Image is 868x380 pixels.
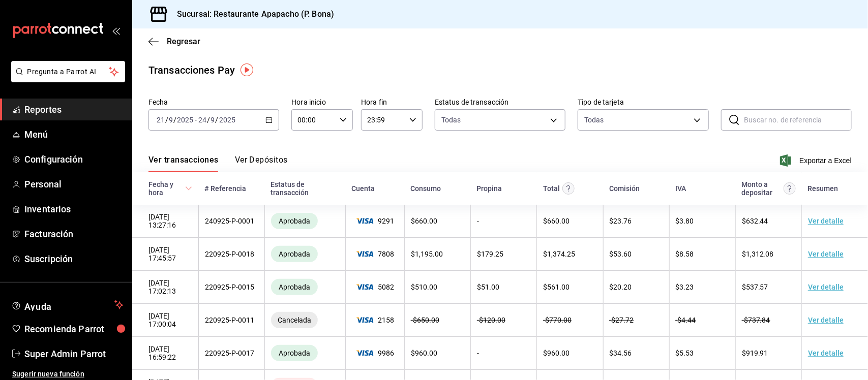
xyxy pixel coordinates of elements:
span: Pregunta a Parrot AI [27,67,109,77]
div: Fecha y hora [148,180,183,197]
span: $ 3.80 [676,217,694,225]
span: Sugerir nueva función [12,369,124,379]
td: [DATE] 13:27:16 [132,205,198,238]
div: Transacciones cobradas de manera exitosa. [271,246,318,262]
label: Hora inicio [291,99,353,106]
input: ---- [219,116,236,124]
div: Consumo [410,184,441,193]
input: -- [211,116,216,124]
span: / [207,116,210,124]
span: Suscripción [24,252,124,266]
label: Tipo de tarjeta [578,99,708,106]
span: $ 179.25 [477,250,503,258]
input: ---- [176,116,194,124]
label: Fecha [148,99,279,106]
span: Facturación [24,227,124,241]
span: - $ 737.84 [742,316,770,324]
input: -- [168,116,173,124]
span: - $ 650.00 [411,316,439,324]
svg: Este monto equivale al total pagado por el comensal antes de aplicar Comisión e IVA. [562,182,575,195]
span: Aprobada [275,217,314,225]
label: Hora fin [361,99,423,106]
h3: Sucursal: Restaurante Apapacho (P. Bona) [169,8,334,20]
span: $ 960.00 [411,349,437,357]
td: [DATE] 17:00:04 [132,304,198,337]
div: Transacciones Pay [148,62,235,78]
div: Transacciones canceladas por un usuario desde la terminal o el punto de venta. El monto total se ... [271,312,318,328]
input: -- [198,116,207,124]
span: $ 1,374.25 [543,250,575,258]
div: # Referencia [204,184,246,193]
td: [DATE] 17:02:13 [132,271,198,304]
div: Todas [584,115,604,125]
span: $ 53.60 [610,250,632,258]
span: Menú [24,128,124,141]
td: 220925-P-0018 [198,238,264,271]
div: Comisión [609,184,640,193]
span: 5082 [352,283,398,291]
span: 9291 [352,217,398,225]
span: - [195,116,197,124]
span: $ 510.00 [411,283,437,291]
label: Estatus de transacción [435,99,565,106]
span: $ 51.00 [477,283,499,291]
span: Super Admin Parrot [24,347,124,361]
a: Ver detalle [808,217,844,225]
td: 240925-P-0001 [198,205,264,238]
td: 220925-P-0011 [198,304,264,337]
td: - [471,205,537,238]
span: - $ 27.72 [610,316,634,324]
span: Fecha y hora [148,180,192,197]
img: Tooltip marker [241,64,253,76]
span: - $ 4.44 [676,316,696,324]
div: Cuenta [352,184,375,193]
span: 9986 [352,349,398,357]
span: $ 660.00 [411,217,437,225]
span: 2158 [352,316,398,324]
span: Configuración [24,152,124,166]
span: Todas [441,115,461,125]
span: $ 5.53 [676,349,694,357]
td: - [471,337,537,370]
span: Ayuda [24,299,110,311]
span: $ 8.58 [676,250,694,258]
a: Ver detalle [808,316,844,324]
div: Total [543,184,560,193]
button: Exportar a Excel [782,154,852,167]
span: Personal [24,177,124,191]
td: 220925-P-0015 [198,271,264,304]
span: Cancelada [274,316,315,324]
span: Aprobada [275,349,314,357]
span: / [216,116,219,124]
button: Regresar [148,37,200,46]
span: $ 20.20 [610,283,632,291]
input: -- [156,116,165,124]
span: $ 960.00 [543,349,570,357]
span: $ 34.56 [610,349,632,357]
td: [DATE] 16:59:22 [132,337,198,370]
span: $ 919.91 [742,349,768,357]
div: Estatus de transacción [271,180,339,197]
td: 220925-P-0017 [198,337,264,370]
div: Monto a depositar [741,180,781,197]
a: Ver detalle [808,250,844,258]
span: 7808 [352,250,398,258]
button: Ver Depósitos [235,155,288,172]
span: Recomienda Parrot [24,322,124,336]
span: $ 660.00 [543,217,570,225]
span: / [165,116,168,124]
span: - $ 120.00 [477,316,505,324]
span: $ 561.00 [543,283,570,291]
td: [DATE] 17:45:57 [132,238,198,271]
button: Pregunta a Parrot AI [11,61,125,82]
span: Reportes [24,103,124,116]
div: Transacciones cobradas de manera exitosa. [271,279,318,295]
span: Aprobada [275,283,314,291]
span: Inventarios [24,202,124,216]
span: Regresar [167,37,200,46]
span: $ 537.57 [742,283,768,291]
input: Buscar no. de referencia [744,110,852,130]
span: Aprobada [275,250,314,258]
